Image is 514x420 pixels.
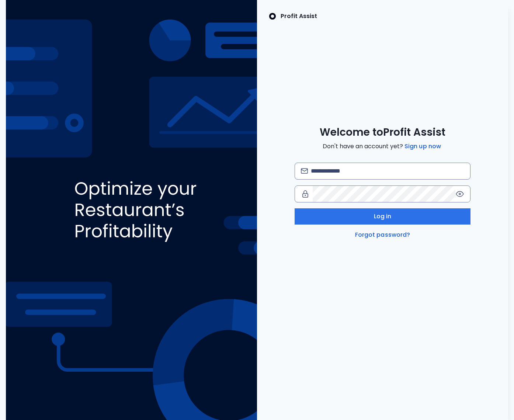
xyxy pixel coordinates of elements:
button: Log in [295,208,470,225]
a: Sign up now [403,142,442,151]
span: Log in [374,212,392,221]
img: SpotOn Logo [269,12,276,21]
span: Don't have an account yet? [323,142,442,151]
img: email [301,168,308,174]
span: Welcome to Profit Assist [320,126,445,139]
a: Forgot password? [354,230,412,239]
p: Profit Assist [281,12,317,21]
